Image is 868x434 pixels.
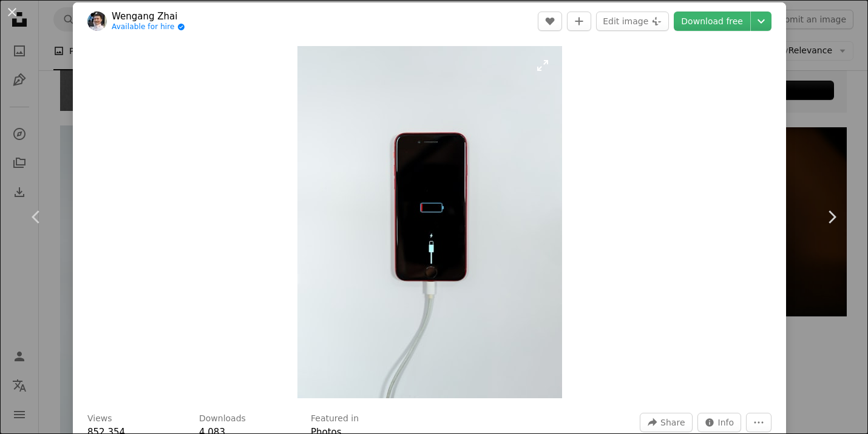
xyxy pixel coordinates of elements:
button: Zoom in on this image [297,46,562,398]
button: Edit image [596,12,669,31]
h3: Views [87,413,112,425]
a: Next [795,159,868,275]
a: Download free [674,12,750,31]
span: Share [660,413,685,432]
h3: Downloads [199,413,246,425]
button: Add to Collection [567,12,591,31]
button: Stats about this image [697,413,742,432]
button: Choose download size [751,12,771,31]
h3: Featured in [311,413,359,425]
button: Like [538,12,562,31]
img: Go to Wengang Zhai's profile [87,12,107,31]
span: Info [718,413,734,432]
a: Available for hire [112,22,185,32]
a: Wengang Zhai [112,10,185,22]
button: More Actions [746,413,771,432]
button: Share this image [640,413,692,432]
img: black iphone 5 on white surface [297,46,562,398]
